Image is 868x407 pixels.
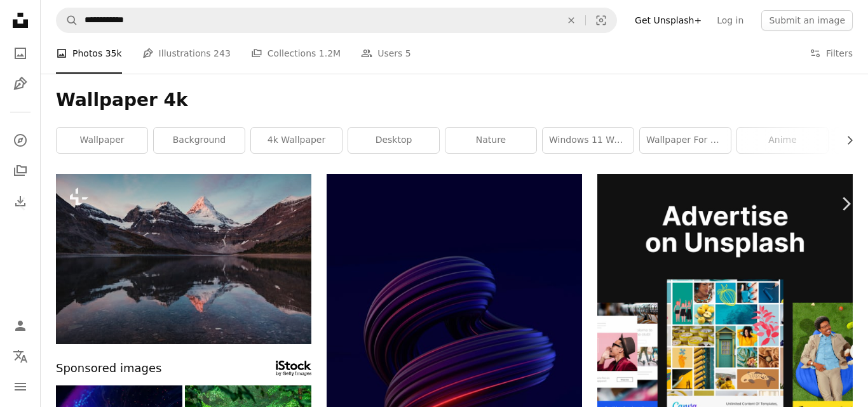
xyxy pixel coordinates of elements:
a: wallpaper for mobile [640,128,731,153]
a: Collections 1.2M [251,33,341,74]
a: Log in [709,10,751,30]
button: Clear [557,8,585,32]
span: 1.2M [319,46,341,60]
form: Find visuals sitewide [56,8,617,33]
a: background [154,128,245,153]
span: 5 [405,46,411,60]
a: wallpaper [57,128,147,153]
a: Get Unsplash+ [627,10,709,30]
a: a bright red and blue circle [327,348,582,359]
button: Visual search [586,8,616,32]
button: Search Unsplash [57,8,78,32]
a: anime [737,128,828,153]
button: Menu [8,374,33,399]
a: nature [445,128,536,153]
span: Sponsored images [56,359,161,378]
a: Next [824,143,868,265]
a: windows 11 wallpaper [543,128,634,153]
button: Language [8,344,33,369]
a: desktop [348,128,439,153]
button: Submit an image [761,10,853,30]
a: Users 5 [361,33,411,74]
button: scroll list to the right [838,128,853,153]
a: Illustrations [8,71,33,97]
a: Log in / Sign up [8,313,33,338]
a: Explore [8,128,33,153]
a: Photos [8,41,33,66]
a: a mountain is reflected in the still water of a lake [56,253,311,264]
button: Filters [810,33,853,74]
span: 243 [214,46,231,60]
h1: Wallpaper 4k [56,89,853,112]
a: 4k wallpaper [251,128,342,153]
img: a mountain is reflected in the still water of a lake [56,174,311,344]
a: Illustrations 243 [142,33,231,74]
